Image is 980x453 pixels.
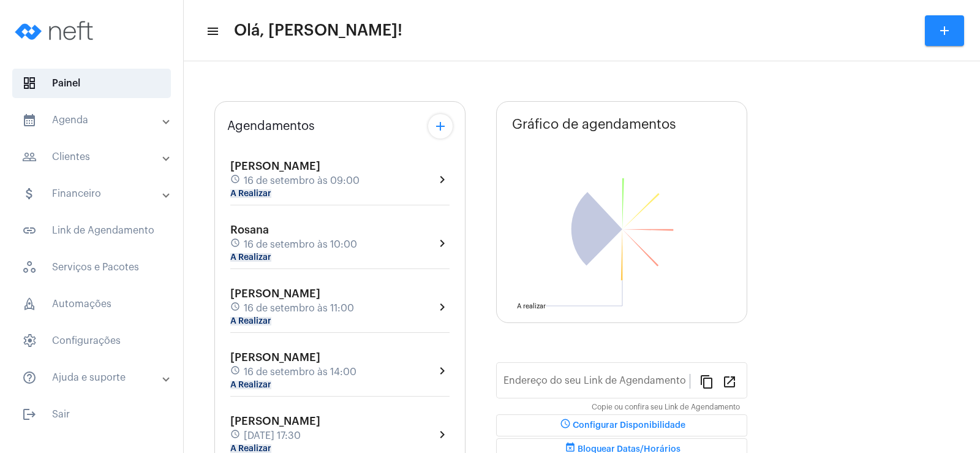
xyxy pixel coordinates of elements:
[22,260,37,275] span: sidenav icon
[230,365,241,379] mat-icon: schedule
[22,113,37,128] mat-icon: sidenav icon
[230,429,241,443] mat-icon: schedule
[230,189,271,198] mat-chip: A Realizar
[496,414,747,436] button: Configurar Disponibilidade
[12,400,171,429] span: Sair
[244,239,357,250] span: 16 de setembro às 10:00
[22,370,164,385] mat-panel-title: Ajuda e suporte
[22,76,37,91] span: sidenav icon
[230,302,241,315] mat-icon: schedule
[7,179,183,208] mat-expansion-panel-header: sidenav iconFinanceiro
[22,333,37,348] span: sidenav icon
[234,21,402,40] span: Olá, [PERSON_NAME]!
[22,186,37,201] mat-icon: sidenav icon
[22,297,37,311] span: sidenav icon
[7,105,183,135] mat-expansion-panel-header: sidenav iconAgenda
[230,253,271,262] mat-chip: A Realizar
[12,216,171,245] span: Link de Agendamento
[592,403,740,412] mat-hint: Copie ou confira seu Link de Agendamento
[558,421,685,430] span: Configurar Disponibilidade
[230,444,271,453] mat-chip: A Realizar
[230,224,269,235] span: Rosana
[435,236,450,251] mat-icon: chevron_right
[230,288,320,299] span: [PERSON_NAME]
[230,238,241,251] mat-icon: schedule
[22,407,37,422] mat-icon: sidenav icon
[22,370,37,385] mat-icon: sidenav icon
[12,326,171,356] span: Configurações
[244,175,360,186] span: 16 de setembro às 09:00
[230,174,241,188] mat-icon: schedule
[512,117,676,132] span: Gráfico de agendamentos
[435,172,450,187] mat-icon: chevron_right
[227,120,315,133] span: Agendamentos
[230,416,320,427] span: [PERSON_NAME]
[7,142,183,172] mat-expansion-panel-header: sidenav iconClientes
[722,374,737,389] mat-icon: open_in_new
[244,367,356,378] span: 16 de setembro às 14:00
[22,150,37,164] mat-icon: sidenav icon
[435,427,450,442] mat-icon: chevron_right
[22,113,164,128] mat-panel-title: Agenda
[230,317,271,325] mat-chip: A Realizar
[244,430,301,441] span: [DATE] 17:30
[244,303,354,314] span: 16 de setembro às 11:00
[230,352,320,363] span: [PERSON_NAME]
[12,289,171,319] span: Automações
[10,6,102,55] img: logo-neft-novo-2.png
[435,364,450,378] mat-icon: chevron_right
[230,161,320,172] span: [PERSON_NAME]
[206,24,218,39] mat-icon: sidenav icon
[22,150,164,164] mat-panel-title: Clientes
[22,223,37,238] mat-icon: sidenav icon
[22,186,164,201] mat-panel-title: Financeiro
[12,69,171,98] span: Painel
[435,300,450,314] mat-icon: chevron_right
[12,253,171,282] span: Serviços e Pacotes
[230,381,271,389] mat-chip: A Realizar
[517,303,546,310] text: A realizar
[937,23,952,38] mat-icon: add
[503,378,690,389] input: Link
[433,119,448,134] mat-icon: add
[7,363,183,392] mat-expansion-panel-header: sidenav iconAjuda e suporte
[699,374,714,389] mat-icon: content_copy
[558,418,573,433] mat-icon: schedule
